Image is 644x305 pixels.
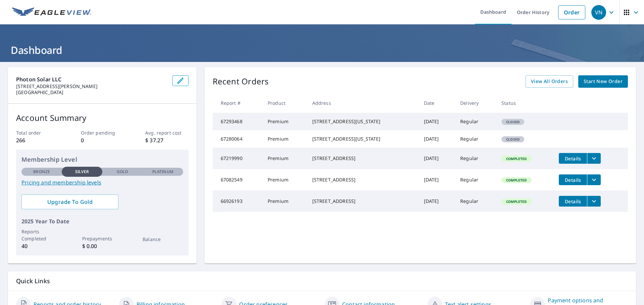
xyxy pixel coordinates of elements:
p: 2025 Year To Date [21,217,183,225]
td: Regular [455,169,496,190]
p: Recent Orders [213,75,269,88]
p: Silver [75,169,89,175]
p: Order pending [81,129,124,136]
td: Regular [455,190,496,212]
p: Photon Solar LLC [16,75,167,83]
td: Premium [262,113,307,130]
th: Report # [213,93,262,113]
p: Membership Level [21,155,183,164]
button: detailsBtn-67219990 [559,153,587,164]
button: filesDropdownBtn-67219990 [587,153,601,164]
button: detailsBtn-67082549 [559,174,587,185]
p: 40 [21,242,62,250]
th: Delivery [455,93,496,113]
span: View All Orders [531,77,568,86]
a: View All Orders [526,75,573,88]
p: 266 [16,136,59,144]
td: 67293468 [213,113,262,130]
span: Details [563,198,583,205]
p: Reports Completed [21,228,62,242]
button: filesDropdownBtn-67082549 [587,174,601,185]
td: 67219990 [213,148,262,169]
button: detailsBtn-66926193 [559,196,587,207]
span: Closed [502,120,524,124]
p: $ 0.00 [82,242,122,250]
h1: Dashboard [8,43,636,57]
p: Balance [143,236,183,243]
p: [GEOGRAPHIC_DATA] [16,89,167,95]
td: Regular [455,113,496,130]
th: Address [307,93,419,113]
td: [DATE] [419,113,455,130]
td: Regular [455,130,496,148]
th: Status [496,93,553,113]
td: Premium [262,169,307,190]
td: [DATE] [419,130,455,148]
span: Start New Order [584,77,623,86]
p: Platinum [152,169,173,175]
span: Details [563,155,583,162]
img: EV Logo [12,7,91,17]
div: [STREET_ADDRESS][US_STATE] [312,136,413,142]
div: [STREET_ADDRESS] [312,155,413,162]
a: Upgrade To Gold [21,195,118,209]
p: Bronze [33,169,50,175]
p: [STREET_ADDRESS][PERSON_NAME] [16,83,167,89]
div: VN [591,5,606,20]
td: [DATE] [419,190,455,212]
td: 67082549 [213,169,262,190]
span: Completed [502,199,531,204]
span: Details [563,177,583,183]
td: 67280064 [213,130,262,148]
span: Completed [502,156,531,161]
td: 66926193 [213,190,262,212]
p: Avg. report cost [145,129,188,136]
div: [STREET_ADDRESS] [312,198,413,205]
td: [DATE] [419,169,455,190]
p: Prepayments [82,235,122,242]
a: Start New Order [578,75,628,88]
td: Premium [262,148,307,169]
td: [DATE] [419,148,455,169]
button: filesDropdownBtn-66926193 [587,196,601,207]
p: $ 37.27 [145,136,188,144]
td: Regular [455,148,496,169]
p: Total order [16,129,59,136]
p: Account Summary [16,112,189,124]
span: Completed [502,178,531,182]
a: Order [558,5,585,19]
th: Date [419,93,455,113]
p: Quick Links [16,277,628,285]
p: 0 [81,136,124,144]
td: Premium [262,190,307,212]
div: [STREET_ADDRESS] [312,176,413,183]
td: Premium [262,130,307,148]
span: Upgrade To Gold [27,198,113,206]
th: Product [262,93,307,113]
a: Pricing and membership levels [21,178,183,186]
p: Gold [117,169,128,175]
div: [STREET_ADDRESS][US_STATE] [312,118,413,125]
span: Closed [502,137,524,142]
